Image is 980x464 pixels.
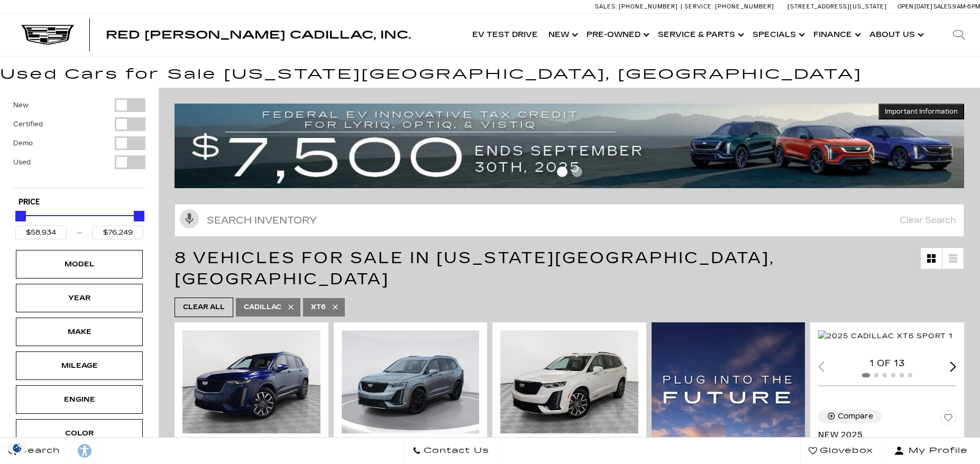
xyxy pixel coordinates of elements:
[818,330,952,342] img: 2025 Cadillac XT6 Sport 1
[180,209,199,228] svg: Click to toggle on voice search
[13,100,29,110] label: New
[342,330,480,434] div: 1 / 2
[878,104,964,119] button: Important Information
[92,226,143,239] input: Maximum
[16,250,143,279] div: ModelModel
[817,443,873,458] span: Glovebox
[950,361,956,372] div: Next slide
[342,330,480,434] img: 2024 Cadillac XT6 Sport 1
[5,442,30,453] section: Click to Open Cookie Consent Modal
[13,138,33,149] label: Demo
[16,385,143,414] div: EngineEngine
[19,198,140,207] h5: Price
[16,419,143,448] div: ColorColor
[818,410,882,423] button: Compare Vehicle
[904,443,968,458] span: My Profile
[182,330,320,434] div: 1 / 2
[21,25,74,45] img: Cadillac Dark Logo with Cadillac White Text
[5,442,30,453] img: Opt-Out Icon
[183,301,225,314] span: Clear All
[572,166,582,177] span: Go to slide 2
[818,430,956,451] a: New 2025Cadillac XT6 Sport
[404,438,498,464] a: Contact Us
[557,166,567,177] span: Go to slide 1
[595,3,617,10] span: Sales:
[16,351,143,380] div: MileageMileage
[653,14,747,56] a: Service & Parts
[933,3,952,10] span: Sales:
[53,394,106,405] div: Engine
[311,301,326,314] span: XT6
[16,443,60,458] span: Search
[13,119,43,129] label: Certified
[175,204,964,237] input: Search Inventory
[15,211,26,221] div: Minimum Price
[684,3,713,10] span: Service:
[467,14,543,56] a: EV Test Drive
[940,410,956,430] button: Save Vehicle
[818,330,956,342] div: 1 / 2
[818,358,956,369] div: 1 of 13
[134,211,144,221] div: Maximum Price
[619,3,678,10] span: [PHONE_NUMBER]
[864,14,927,56] a: About Us
[182,330,320,434] img: 2024 Cadillac XT6 Sport 1
[595,4,681,10] a: Sales: [PHONE_NUMBER]
[808,14,864,56] a: Finance
[581,14,653,56] a: Pre-Owned
[715,3,774,10] span: [PHONE_NUMBER]
[15,226,67,239] input: Minimum
[681,4,777,10] a: Service: [PHONE_NUMBER]
[543,14,581,56] a: New
[800,438,882,464] a: Glovebox
[952,3,980,10] span: 9 AM-6 PM
[106,30,411,40] a: Red [PERSON_NAME] Cadillac, Inc.
[244,301,281,314] span: Cadillac
[106,29,411,41] span: Red [PERSON_NAME] Cadillac, Inc.
[53,428,106,439] div: Color
[53,360,106,372] div: Mileage
[421,443,489,458] span: Contact Us
[175,104,964,188] img: vrp-tax-ending-august-version
[787,3,887,10] a: [STREET_ADDRESS][US_STATE]
[53,258,106,270] div: Model
[13,98,145,188] div: Filter by Vehicle Type
[882,438,980,464] button: Open user profile menu
[53,292,106,304] div: Year
[885,107,958,116] span: Important Information
[16,284,143,312] div: YearYear
[175,248,775,289] span: 8 Vehicles for Sale in [US_STATE][GEOGRAPHIC_DATA], [GEOGRAPHIC_DATA]
[818,430,948,440] span: New 2025
[747,14,808,56] a: Specials
[13,157,31,168] label: Used
[15,207,143,239] div: Price
[16,318,143,346] div: MakeMake
[53,326,106,338] div: Make
[897,3,932,10] span: Open [DATE]
[500,330,638,434] img: 2025 Cadillac XT6 Sport 1
[838,412,873,421] div: Compare
[500,330,638,434] div: 1 / 2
